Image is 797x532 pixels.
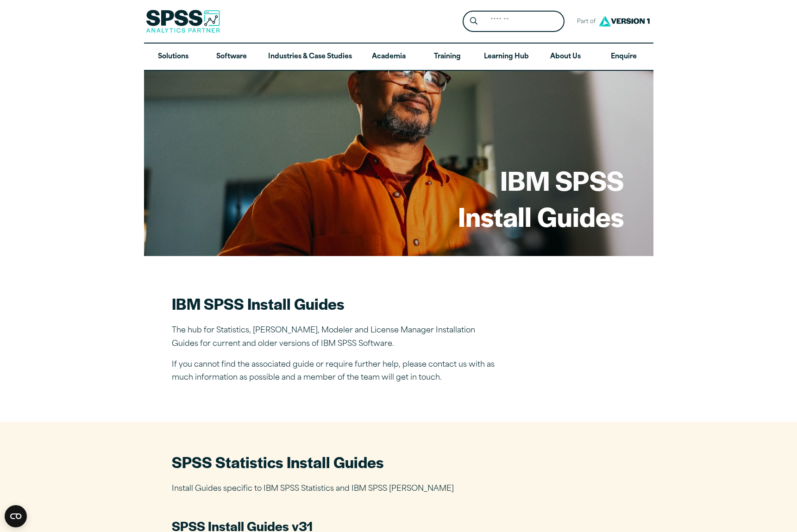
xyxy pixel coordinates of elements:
a: About Us [536,44,595,70]
a: Training [418,44,476,70]
span: Part of [572,15,596,29]
form: Site Header Search Form [463,11,565,32]
h2: IBM SPSS Install Guides [172,293,496,314]
a: Learning Hub [477,44,536,70]
nav: Desktop version of site main menu [144,44,653,70]
img: Version1 Logo [596,13,652,30]
button: Open CMP widget [5,505,27,527]
p: The hub for Statistics, [PERSON_NAME], Modeler and License Manager Installation Guides for curren... [172,324,496,351]
a: Solutions [144,44,202,70]
h1: IBM SPSS Install Guides [458,162,624,234]
svg: Search magnifying glass icon [470,17,477,25]
a: Academia [359,44,418,70]
h2: SPSS Statistics Install Guides [172,451,626,472]
a: Software [202,44,261,70]
button: Search magnifying glass icon [465,13,482,30]
a: Enquire [595,44,653,70]
img: SPSS Analytics Partner [146,10,220,33]
p: If you cannot find the associated guide or require further help, please contact us with as much i... [172,358,496,385]
p: Install Guides specific to IBM SPSS Statistics and IBM SPSS [PERSON_NAME] [172,482,626,496]
a: Industries & Case Studies [261,44,359,70]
